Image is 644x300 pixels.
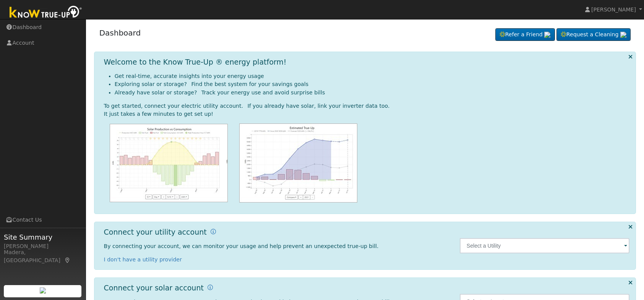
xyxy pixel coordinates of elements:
div: [PERSON_NAME] [4,242,82,250]
a: Dashboard [99,28,141,37]
a: Request a Cleaning [556,28,631,41]
h1: Connect your solar account [104,284,204,292]
a: Refer a Friend [495,28,555,41]
a: Map [64,257,71,263]
li: Already have solar or storage? Track your energy use and avoid surprise bills [115,89,630,97]
img: retrieve [620,32,626,38]
h1: Connect your utility account [104,228,207,237]
input: Select a Utility [460,238,630,253]
li: Get real-time, accurate insights into your energy usage [115,72,630,80]
img: retrieve [40,287,46,294]
li: Exploring solar or storage? Find the best system for your savings goals [115,80,630,88]
img: retrieve [544,32,550,38]
a: I don't have a utility provider [104,256,182,263]
span: Site Summary [4,232,82,242]
span: [PERSON_NAME] [591,6,636,13]
img: Know True-Up [6,4,86,21]
h1: Welcome to the Know True-Up ® energy platform! [104,58,287,66]
span: By connecting your account, we can monitor your usage and help prevent an unexpected true-up bill. [104,243,379,249]
div: Madera, [GEOGRAPHIC_DATA] [4,248,82,264]
div: It just takes a few minutes to get set up! [104,110,630,118]
div: To get started, connect your electric utility account. If you already have solar, link your inver... [104,102,630,110]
